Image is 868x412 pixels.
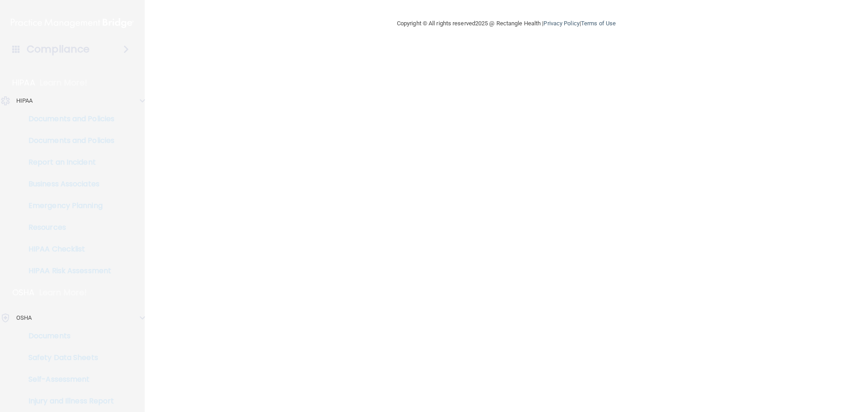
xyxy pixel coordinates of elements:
p: Report an Incident [6,158,129,167]
p: Documents [6,331,129,341]
p: HIPAA [16,95,33,106]
div: Copyright © All rights reserved 2025 @ Rectangle Health | | [341,9,671,38]
p: HIPAA [12,77,35,88]
p: Documents and Policies [6,114,129,123]
p: Injury and Illness Report [6,397,129,406]
p: HIPAA Risk Assessment [6,266,129,275]
p: Resources [6,223,129,232]
h4: Compliance [27,43,90,56]
p: Business Associates [6,180,129,189]
p: Learn More! [40,77,88,88]
p: OSHA [12,287,35,298]
a: Terms of Use [581,20,616,27]
p: Self-Assessment [6,375,129,384]
p: HIPAA Checklist [6,245,129,254]
p: OSHA [16,313,32,323]
p: Safety Data Sheets [6,353,129,362]
p: Emergency Planning [6,201,129,210]
p: Learn More! [39,287,87,298]
a: Privacy Policy [543,20,579,27]
p: Documents and Policies [6,136,129,145]
img: PMB logo [11,14,134,32]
